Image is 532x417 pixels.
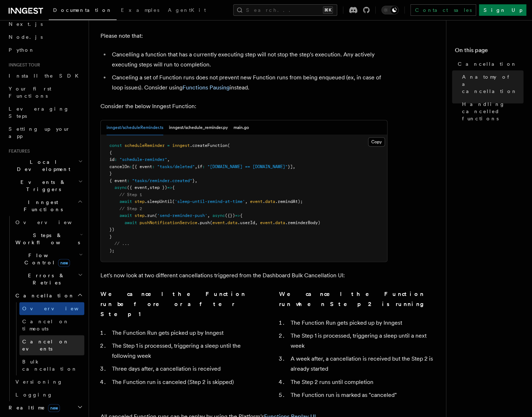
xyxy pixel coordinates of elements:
[175,199,245,204] span: 'sleep-until-remind-at-time'
[132,178,192,183] span: "tasks/reminder.created"
[275,220,285,225] span: data
[109,178,127,183] span: { event
[6,31,84,43] a: Node.js
[13,249,84,269] button: Flow Controlnew
[100,291,245,318] strong: We cancel the Function run before or after Step 1
[167,185,172,190] span: =>
[183,84,230,91] a: Functions Pausing
[132,164,152,169] span: [{ event
[150,185,167,190] span: step })
[13,232,80,246] span: Steps & Workflows
[114,157,117,162] span: :
[172,143,190,148] span: inngest
[195,178,197,183] span: ,
[225,213,235,218] span: ({})
[195,164,197,169] span: ,
[22,306,96,311] span: Overview
[250,199,263,204] span: event
[13,272,78,286] span: Errors & Retries
[109,248,114,253] span: );
[479,4,526,16] a: Sign Up
[109,234,112,239] span: }
[127,178,130,183] span: :
[13,375,84,388] a: Versioning
[13,302,84,375] div: Cancellation
[458,60,517,68] span: Cancellation
[19,335,84,355] a: Cancel on events
[124,143,165,148] span: scheduleReminder
[127,185,147,190] span: ({ event
[410,4,476,16] a: Contact sales
[109,143,122,148] span: const
[6,148,30,154] span: Features
[172,185,175,190] span: {
[212,220,225,225] span: event
[190,143,227,148] span: .createFunction
[235,213,240,218] span: =>
[9,126,70,139] span: Setting up your app
[19,315,84,335] a: Cancel on timeouts
[49,2,117,20] a: Documentation
[288,390,441,400] li: The Function run is marked as "canceled"
[110,50,387,70] li: Cancelling a function that has a currently executing step will not stop the step's execution. Any...
[114,185,127,190] span: async
[234,120,249,135] button: main.go
[6,18,84,31] a: Next.js
[6,404,60,411] span: Realtime
[117,2,164,19] a: Examples
[100,101,387,111] p: Consider the below Inngest Function:
[19,355,84,375] a: Bulk cancellation
[124,220,137,225] span: await
[100,31,387,41] p: Please note that:
[275,199,303,204] span: .remindAt);
[147,185,150,190] span: ,
[288,377,441,387] li: The Step 2 runs until completion
[145,199,172,204] span: .sleepUntil
[109,171,112,176] span: }
[9,106,69,119] span: Leveraging Steps
[100,270,387,281] p: Let's now look at two different cancellations triggered from the Dashboard Bulk Cancellation UI:
[255,220,258,225] span: ,
[110,377,262,387] li: The Function run is canceled (Step 2 is skipped)
[6,196,84,216] button: Inngest Functions
[197,220,210,225] span: .push
[13,229,84,249] button: Steps & Workflows
[6,43,84,56] a: Python
[455,57,523,70] a: Cancellation
[119,199,132,204] span: await
[6,401,84,414] button: Realtimenew
[225,220,227,225] span: .
[15,379,63,385] span: Versioning
[381,6,399,14] button: Toggle dark mode
[462,101,523,122] span: Handling cancelled functions
[110,73,387,93] li: Canceling a set of Function runs does not prevent new Function runs from being enqueued (ex, in c...
[207,164,288,169] span: "[DOMAIN_NAME] == [DOMAIN_NAME]"
[240,213,243,218] span: {
[119,192,142,197] span: // Step 1
[13,252,79,266] span: Flow Control
[48,404,60,412] span: new
[6,62,40,68] span: Inngest tour
[210,220,212,225] span: (
[152,164,155,169] span: :
[202,164,205,169] span: :
[107,120,163,135] button: inngest/scheduleReminder.ts
[121,7,159,13] span: Examples
[9,34,43,40] span: Node.js
[6,179,78,193] span: Events & Triggers
[455,46,523,57] h4: On this page
[6,82,84,102] a: Your first Functions
[279,291,429,307] strong: We cancel the Function run when Step 2 is running
[130,164,132,169] span: :
[110,328,262,338] li: The Function Run gets picked up by Inngest
[197,164,202,169] span: if
[155,213,157,218] span: (
[288,318,441,328] li: The Function Run gets picked up by Inngest
[6,176,84,196] button: Events & Triggers
[58,259,70,267] span: new
[109,227,114,232] span: })
[114,241,130,246] span: // ...
[285,220,320,225] span: .reminderBody)
[13,388,84,401] a: Logging
[459,98,523,125] a: Handling cancelled functions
